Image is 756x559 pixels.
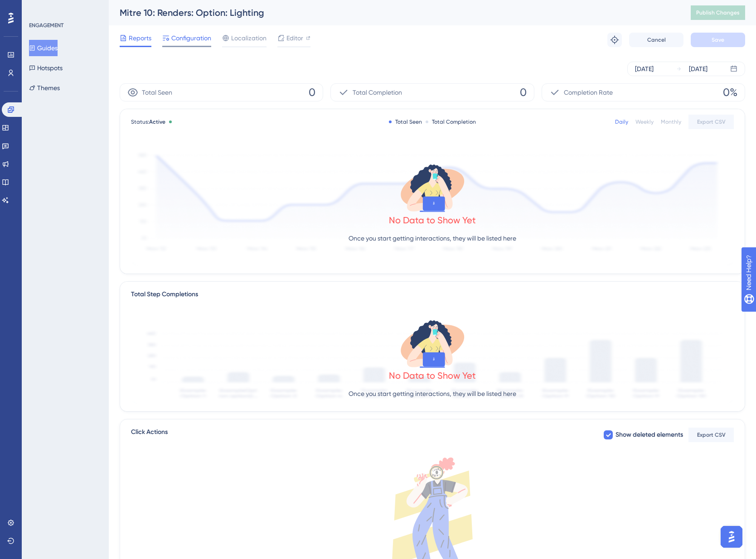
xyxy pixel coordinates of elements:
span: Need Help? [21,2,57,13]
p: Once you start getting interactions, they will be listed here [349,233,516,244]
div: Total Step Completions [131,289,198,300]
span: Show deleted elements [615,429,683,440]
button: Guides [29,40,58,56]
div: Monthly [661,118,681,125]
button: Publish Changes [691,5,745,20]
span: Cancel [647,36,666,43]
button: Hotspots [29,60,63,76]
button: Export CSV [688,428,734,442]
span: Status: [131,118,165,125]
div: No Data to Show Yet [389,369,476,382]
span: Reports [129,33,151,43]
iframe: UserGuiding AI Assistant Launcher [718,523,745,550]
div: [DATE] [689,63,708,74]
button: Export CSV [688,115,734,129]
div: Mitre 10: Renders: Option: Lighting [120,6,668,19]
span: Total Seen [142,87,172,98]
button: Save [691,33,745,47]
span: Active [149,119,165,125]
span: 0% [723,85,737,100]
div: [DATE] [635,63,654,74]
p: Once you start getting interactions, they will be listed here [349,388,516,399]
span: Click Actions [131,427,168,443]
div: Weekly [635,118,654,125]
span: 0 [520,85,527,100]
span: Total Completion [353,87,402,98]
span: Editor [286,33,303,43]
span: Export CSV [697,118,726,125]
span: Export CSV [697,431,726,439]
span: Configuration [171,33,211,43]
span: Completion Rate [564,87,613,98]
div: Total Completion [426,118,476,125]
div: No Data to Show Yet [389,214,476,226]
div: Daily [615,118,628,125]
button: Cancel [629,33,683,47]
span: Publish Changes [696,9,740,16]
span: Localization [231,33,267,43]
div: ENGAGEMENT [29,22,63,29]
button: Themes [29,80,60,96]
span: Save [712,36,724,43]
div: Total Seen [389,118,422,125]
span: 0 [309,85,315,100]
